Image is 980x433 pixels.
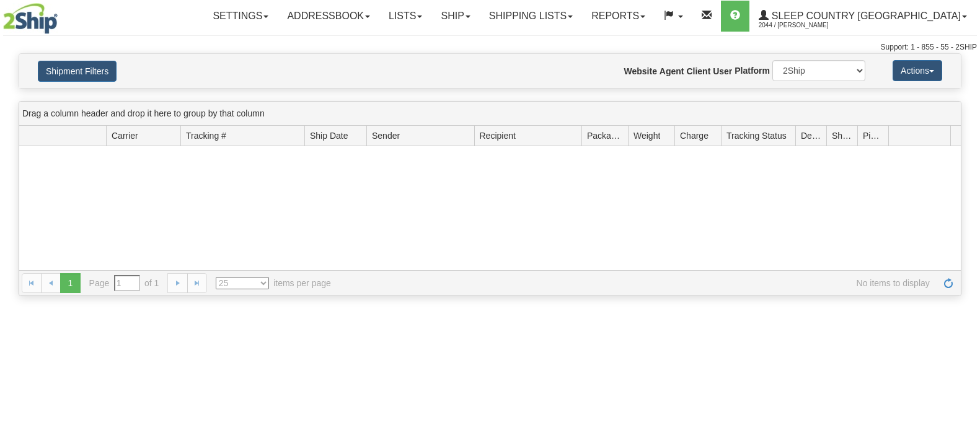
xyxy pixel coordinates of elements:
span: Sender [372,129,400,142]
img: logo2044.jpg [3,3,58,34]
span: items per page [216,277,331,289]
a: Lists [379,1,431,32]
span: Tracking # [186,129,226,142]
span: Pickup Status [863,129,883,142]
span: Page of 1 [89,275,159,291]
span: Sleep Country [GEOGRAPHIC_DATA] [769,11,961,21]
span: Delivery Status [801,129,821,142]
a: Shipping lists [480,1,582,32]
a: Reports [582,1,655,32]
label: Agent [660,65,684,77]
span: 1 [60,273,80,293]
span: Ship Date [310,129,348,142]
label: Website [624,65,657,77]
a: Sleep Country [GEOGRAPHIC_DATA] 2044 / [PERSON_NAME] [749,1,976,32]
a: Ship [431,1,479,32]
label: User [713,65,732,77]
span: Tracking Status [726,129,787,142]
button: Actions [893,60,942,81]
a: Refresh [938,273,958,293]
div: grid grouping header [19,102,961,126]
span: Charge [680,129,709,142]
span: Shipment Issues [832,129,852,142]
span: Weight [633,129,660,142]
span: Packages [587,129,623,142]
button: Shipment Filters [38,61,117,82]
div: Support: 1 - 855 - 55 - 2SHIP [3,42,977,53]
label: Client [686,65,710,77]
a: Settings [203,1,278,32]
span: No items to display [348,277,930,289]
span: Recipient [480,129,516,142]
a: Addressbook [278,1,379,32]
span: 2044 / [PERSON_NAME] [759,19,852,32]
span: Carrier [112,129,138,142]
label: Platform [735,64,770,77]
